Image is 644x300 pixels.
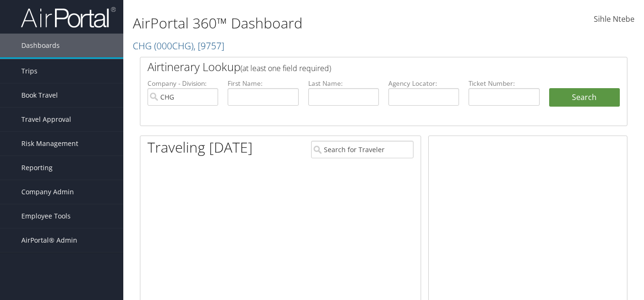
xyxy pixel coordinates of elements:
h1: Traveling [DATE] [147,137,253,157]
span: Sihle Ntebe [594,14,635,24]
h2: Airtinerary Lookup [147,59,580,75]
label: First Name: [228,79,298,88]
a: Sihle Ntebe [594,5,635,34]
label: Company - Division: [147,79,218,88]
span: Risk Management [21,132,78,155]
img: airportal-logo.png [21,6,116,28]
span: Trips [21,59,37,83]
label: Last Name: [308,79,379,88]
span: Book Travel [21,83,58,107]
span: , [ 9757 ] [193,39,224,52]
span: Travel Approval [21,108,71,131]
label: Agency Locator: [388,79,459,88]
span: Dashboards [21,34,60,57]
span: Company Admin [21,180,74,204]
button: Search [549,88,620,107]
span: AirPortal® Admin [21,228,77,252]
span: Reporting [21,156,53,180]
input: Search for Traveler [311,141,414,158]
span: Employee Tools [21,204,71,228]
h1: AirPortal 360™ Dashboard [133,13,467,33]
label: Ticket Number: [469,79,539,88]
a: CHG [133,39,224,52]
span: (at least one field required) [240,63,331,73]
span: ( 000CHG ) [154,39,193,52]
